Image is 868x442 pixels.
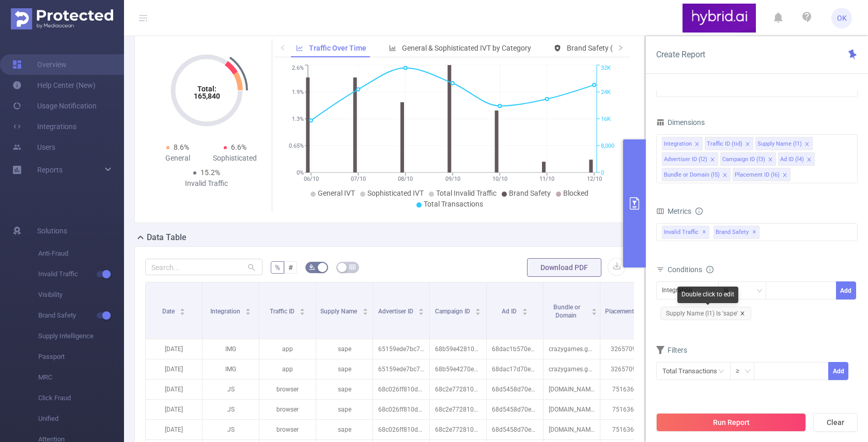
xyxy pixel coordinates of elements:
i: icon: table [349,264,355,270]
i: icon: close [740,311,745,316]
div: Advertiser ID (l2) [664,153,707,166]
li: Campaign ID (l3) [720,152,776,166]
p: 68c026ff810d9811286df018 [373,420,429,439]
i: icon: caret-down [592,311,597,314]
span: Filters [656,346,687,354]
i: icon: caret-up [592,307,597,310]
p: [DOMAIN_NAME] [544,400,600,419]
li: Placement ID (l6) [733,168,791,181]
p: [DATE] [146,400,202,419]
span: 8.6% [174,143,189,151]
li: Advertiser ID (l2) [662,152,718,166]
p: 68b59e42810d984a4c51e8d0 [430,339,486,359]
i: icon: caret-up [362,307,368,310]
li: Integration [662,137,703,150]
p: sape [316,380,373,399]
span: Blocked [563,189,588,197]
i: icon: caret-down [522,311,528,314]
p: IMG [203,339,259,359]
p: crazygames.games.ras [544,359,600,379]
span: OK [837,8,847,28]
span: Anti-Fraud [38,243,124,264]
p: 68dac17d70e7b277a81ee9fc [487,359,543,379]
a: Reports [37,160,63,180]
span: Campaign ID [435,308,472,315]
a: Users [12,137,55,157]
p: browser [259,380,316,399]
div: Sort [299,307,305,313]
span: General & Sophisticated IVT by Category [402,44,531,52]
tspan: 8,000 [601,143,614,149]
i: icon: close [807,157,812,163]
tspan: 09/10 [445,176,460,182]
a: Overview [12,54,67,75]
div: Bundle or Domain (l5) [664,168,720,182]
div: Sort [245,307,251,313]
a: Help Center (New) [12,75,96,96]
span: Solutions [37,220,67,241]
p: 751636884 [600,400,657,419]
p: 68d5458d70e7b25388150880 [487,420,543,439]
p: [DATE] [146,339,202,359]
i: icon: caret-up [419,307,424,310]
div: Sort [475,307,481,313]
span: Sophisticated IVT [367,189,424,197]
tspan: 165,840 [193,92,220,100]
i: icon: caret-down [419,311,424,314]
div: ≥ [736,362,747,380]
tspan: 16K [601,116,611,122]
li: Traffic ID (tid) [705,137,753,150]
span: Ad ID [502,308,518,315]
button: Add [828,362,848,380]
i: icon: bg-colors [309,264,315,270]
p: [DOMAIN_NAME] [544,380,600,399]
span: General IVT [318,189,355,197]
i: icon: close [768,157,773,163]
tspan: 12/10 [586,176,601,182]
i: icon: caret-down [180,311,185,314]
span: Supply Intelligence [38,326,124,346]
h2: Data Table [147,231,187,244]
span: ✕ [752,226,756,239]
li: Bundle or Domain (l5) [662,168,731,181]
div: General [149,153,207,164]
p: sape [316,339,373,359]
span: Total Transactions [424,200,483,208]
button: Add [836,281,856,299]
span: Metrics [656,207,691,215]
i: icon: close [722,172,727,179]
tspan: Total: [197,85,216,93]
p: [DATE] [146,359,202,379]
tspan: 32K [601,65,611,72]
i: icon: down [745,368,751,375]
p: JS [203,400,259,419]
span: Reports [37,166,63,174]
span: Supply Name (l1) Is 'sape' [660,307,751,320]
i: icon: caret-down [300,311,305,314]
div: Traffic ID (tid) [707,137,742,151]
i: icon: caret-down [475,311,481,314]
tspan: 0.65% [289,143,304,149]
input: Search... [145,259,262,275]
p: 3265709967 [600,359,657,379]
p: 68b59e4270e7b269ccf34b0e [430,359,486,379]
div: Sort [179,307,185,313]
button: Download PDF [527,258,601,277]
i: icon: close [745,141,750,148]
p: 65159ede7bc72f342ca5da16 [373,359,429,379]
tspan: 06/10 [303,176,318,182]
tspan: 0% [297,169,304,176]
tspan: 24K [601,89,611,96]
li: Supply Name (l1) [755,137,813,150]
i: icon: caret-down [362,311,368,314]
p: 68dac1b570e7b277a81eead2 [487,339,543,359]
tspan: 2.6% [292,65,304,72]
span: Visibility [38,285,124,305]
span: Brand Safety [714,226,760,239]
span: Brand Safety (Detected) [567,44,644,52]
span: Brand Safety [38,305,124,326]
div: Sort [362,307,368,313]
p: JS [203,420,259,439]
i: icon: right [617,44,624,51]
span: Placement ID [605,308,643,315]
